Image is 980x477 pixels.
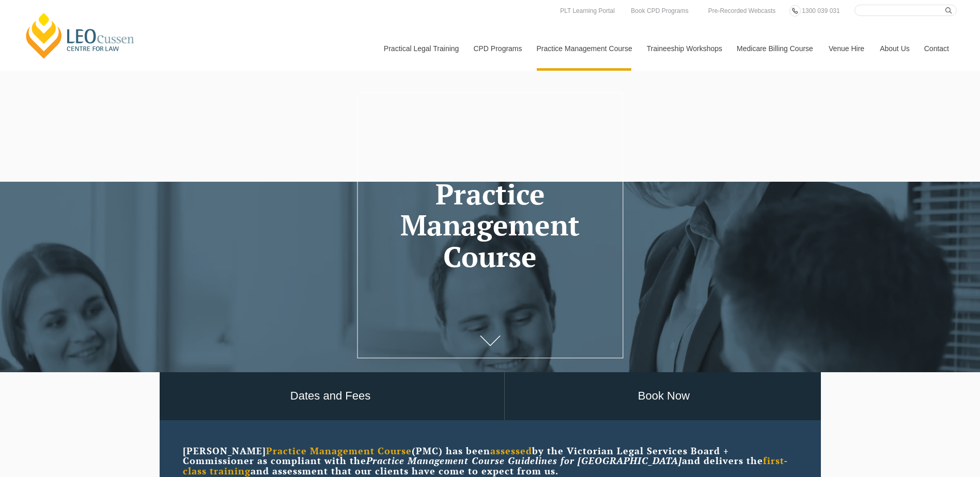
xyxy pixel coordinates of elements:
[183,454,788,477] strong: first-class training
[872,26,916,71] a: About Us
[639,26,729,71] a: Traineeship Workshops
[799,5,842,17] a: 1300 039 031
[821,26,872,71] a: Venue Hire
[23,11,137,60] a: [PERSON_NAME] Centre for Law
[366,454,682,467] em: Practice Management Course Guidelines for [GEOGRAPHIC_DATA]
[266,444,412,457] strong: Practice Management Course
[529,26,639,71] a: Practice Management Course
[183,446,798,476] p: [PERSON_NAME] (PMC) has been by the Victorian Legal Services Board + Commissioner as compliant wi...
[729,26,821,71] a: Medicare Billing Course
[911,408,954,451] iframe: LiveChat chat widget
[557,5,617,17] a: PLT Learning Portal
[376,26,466,71] a: Practical Legal Training
[372,179,608,273] h1: Practice Management Course
[802,7,839,14] span: 1300 039 031
[465,26,528,71] a: CPD Programs
[916,26,957,71] a: Contact
[706,5,779,17] a: Pre-Recorded Webcasts
[157,372,504,420] a: Dates and Fees
[490,444,532,457] strong: assessed
[628,5,691,17] a: Book CPD Programs
[505,372,823,420] a: Book Now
